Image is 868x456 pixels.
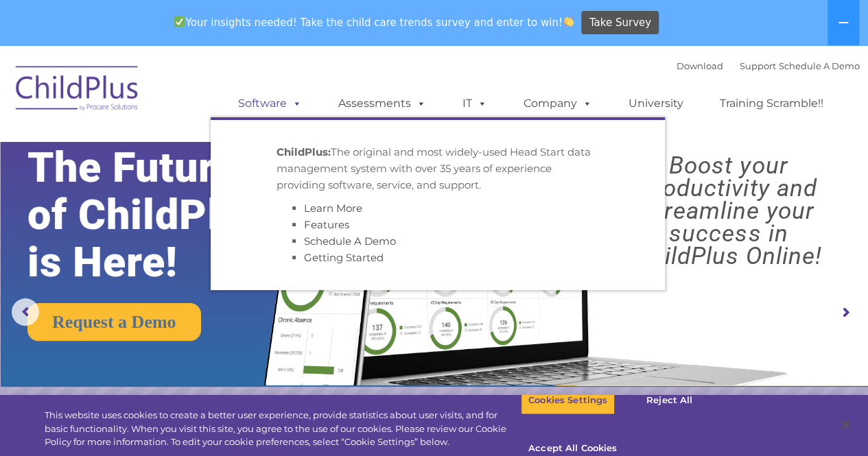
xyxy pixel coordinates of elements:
[325,90,440,117] a: Assessments
[304,202,362,215] a: Learn More
[626,386,712,415] button: Reject All
[615,90,697,117] a: University
[169,9,580,36] span: Your insights needed! Take the child care trends survey and enter to win!
[174,16,185,27] img: ✅
[779,60,860,71] a: Schedule A Demo
[191,91,233,101] span: Last name
[831,409,861,440] button: Close
[510,90,606,117] a: Company
[304,235,396,248] a: Schedule A Demo
[277,145,331,158] strong: ChildPlus:
[521,386,615,415] button: Cookies Settings
[449,90,501,117] a: IT
[677,60,723,71] a: Download
[563,16,574,27] img: 👏
[45,409,521,449] div: This website uses cookies to create a better user experience, provide statistics about user visit...
[740,60,776,71] a: Support
[706,90,837,117] a: Training Scramble!!
[277,144,599,193] p: The original and most widely-used Head Start data management system with over 35 years of experie...
[224,90,316,117] a: Software
[27,303,201,341] a: Request a Demo
[27,144,305,286] rs-layer: The Future of ChildPlus is Here!
[9,56,146,125] img: ChildPlus by Procare Solutions
[677,60,860,71] font: |
[304,218,349,231] a: Features
[581,11,659,35] a: Take Survey
[191,147,249,157] span: Phone number
[600,154,857,267] rs-layer: Boost your productivity and streamline your success in ChildPlus Online!
[304,251,384,264] a: Getting Started
[589,11,651,35] span: Take Survey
